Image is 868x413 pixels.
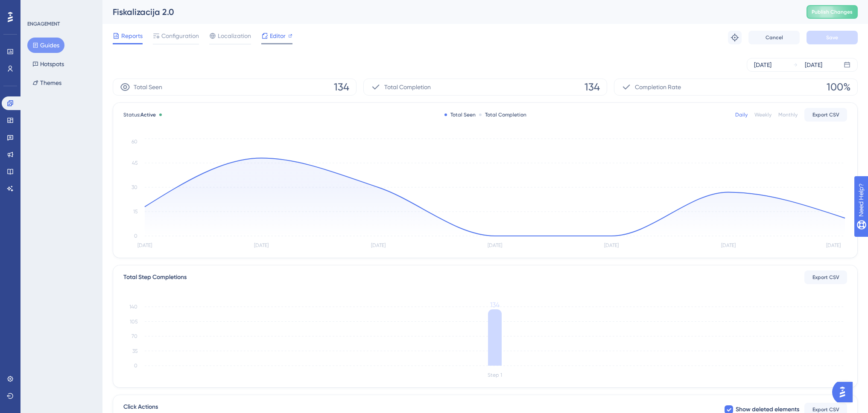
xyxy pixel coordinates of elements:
[137,242,152,248] tspan: [DATE]
[735,111,748,118] div: Daily
[585,80,600,94] span: 134
[132,184,137,190] tspan: 30
[130,319,137,325] tspan: 105
[807,31,858,44] button: Save
[113,6,785,18] div: Fiskalizacija 2.0
[812,406,839,413] span: Export CSV
[748,31,800,44] button: Cancel
[334,80,349,94] span: 134
[132,348,137,354] tspan: 35
[488,372,502,378] tspan: Step 1
[384,82,431,92] span: Total Completion
[123,111,156,118] span: Status:
[129,304,137,310] tspan: 140
[826,242,841,248] tspan: [DATE]
[812,274,839,281] span: Export CSV
[812,111,839,118] span: Export CSV
[123,272,187,282] div: Total Step Completions
[133,209,137,215] tspan: 15
[270,31,286,41] span: Editor
[132,160,137,166] tspan: 45
[27,56,69,72] button: Hotspots
[826,34,838,41] span: Save
[444,111,476,118] div: Total Seen
[807,5,858,19] button: Publish Changes
[490,301,500,309] tspan: 134
[604,242,619,248] tspan: [DATE]
[140,112,156,118] span: Active
[754,60,772,70] div: [DATE]
[121,31,143,41] span: Reports
[805,60,822,70] div: [DATE]
[371,242,386,248] tspan: [DATE]
[20,2,53,12] span: Need Help?
[27,20,60,27] div: ENGAGEMENT
[766,34,783,41] span: Cancel
[134,82,162,92] span: Total Seen
[218,31,251,41] span: Localization
[778,111,798,118] div: Monthly
[132,139,137,145] tspan: 60
[161,31,199,41] span: Configuration
[254,242,269,248] tspan: [DATE]
[804,108,847,122] button: Export CSV
[804,270,847,284] button: Export CSV
[27,75,67,90] button: Themes
[832,379,858,405] iframe: UserGuiding AI Assistant Launcher
[754,111,772,118] div: Weekly
[27,38,64,53] button: Guides
[134,233,137,239] tspan: 0
[635,82,681,92] span: Completion Rate
[479,111,526,118] div: Total Completion
[721,242,736,248] tspan: [DATE]
[134,363,137,369] tspan: 0
[812,9,853,15] span: Publish Changes
[132,333,137,339] tspan: 70
[827,80,850,94] span: 100%
[488,242,502,248] tspan: [DATE]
